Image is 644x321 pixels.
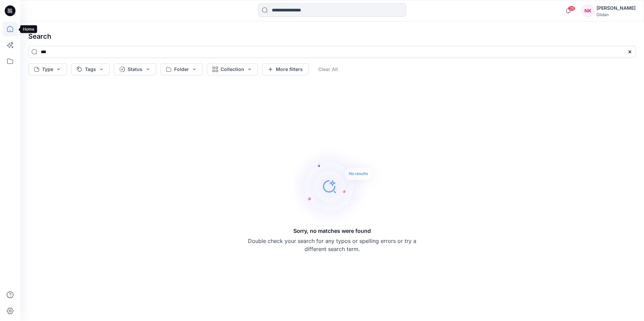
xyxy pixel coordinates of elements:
div: NK [582,5,594,17]
button: Collection [207,63,258,75]
div: [PERSON_NAME] [597,4,636,12]
h5: Sorry, no matches were found [293,227,371,235]
span: 26 [568,6,575,11]
button: More filters [262,63,309,75]
button: Status [114,63,156,75]
button: Tags [71,63,110,75]
div: Gildan [597,12,636,17]
img: Sorry, no matches were found [290,146,385,227]
button: Folder [160,63,203,75]
h4: Search [23,27,641,46]
button: Type [28,63,67,75]
p: Double check your search for any typos or spelling errors or try a different search term. [248,237,416,253]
